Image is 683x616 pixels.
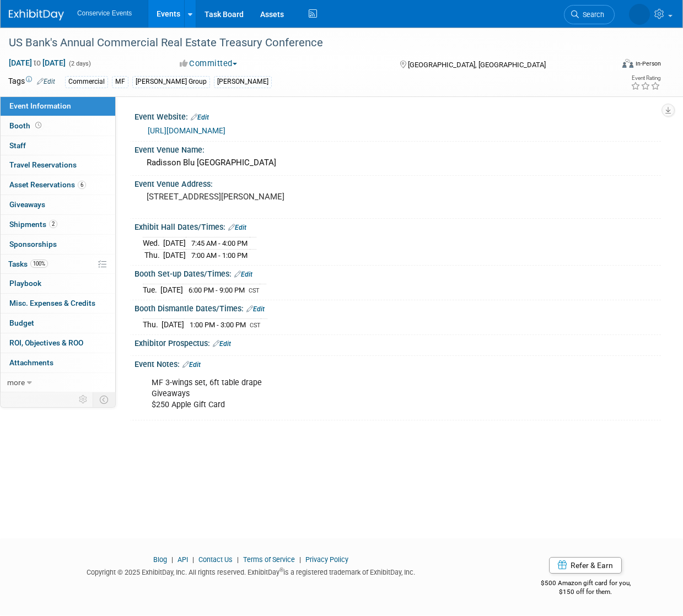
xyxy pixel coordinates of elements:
[178,555,188,564] a: API
[9,358,53,367] span: Attachments
[135,356,661,370] div: Event Notes:
[163,250,186,261] td: [DATE]
[135,176,661,190] div: Event Venue Address:
[566,57,661,74] div: Event Format
[234,555,241,564] span: |
[190,321,246,329] span: 1:00 PM - 3:00 PM
[279,567,283,573] sup: ®
[135,109,661,123] div: Event Website:
[65,76,108,88] div: Commercial
[1,155,115,175] a: Travel Reservations
[198,555,233,564] a: Contact Us
[135,300,661,315] div: Booth Dismantle Dates/Times:
[135,335,661,349] div: Exhibitor Prospectus:
[143,154,653,171] div: Radisson Blu [GEOGRAPHIC_DATA]
[8,260,48,268] span: Tasks
[622,59,633,68] img: Format-Inperson.png
[112,76,128,88] div: MF
[169,555,176,564] span: |
[1,175,115,194] a: Asset Reservations6
[49,220,57,228] span: 2
[246,305,265,313] a: Edit
[510,571,662,597] div: $500 Amazon gift card for you,
[9,200,45,209] span: Giveaways
[1,314,115,333] a: Budget
[93,392,116,407] td: Toggle Event Tabs
[1,215,115,234] a: Shipments2
[305,555,348,564] a: Privacy Policy
[250,322,261,329] span: CST
[9,180,86,189] span: Asset Reservations
[564,5,615,24] a: Search
[5,33,605,53] div: US Bank's Annual Commercial Real Estate Treasury Conference
[9,121,44,130] span: Booth
[9,240,57,248] span: Sponsorships
[147,192,342,202] pre: [STREET_ADDRESS][PERSON_NAME]
[153,555,167,564] a: Blog
[1,333,115,353] a: ROI, Objectives & ROO
[135,266,661,280] div: Booth Set-up Dates/Times:
[1,274,115,293] a: Playbook
[579,10,604,19] span: Search
[1,195,115,214] a: Giveaways
[510,587,662,597] div: $150 off for them.
[1,353,115,372] a: Attachments
[297,555,304,564] span: |
[9,141,26,150] span: Staff
[249,287,260,294] span: CST
[148,126,225,135] a: [URL][DOMAIN_NAME]
[9,160,77,169] span: Travel Reservations
[135,142,661,155] div: Event Venue Name:
[1,294,115,313] a: Misc. Expenses & Credits
[163,237,186,250] td: [DATE]
[33,121,44,129] span: Booth not reserved yet
[68,60,91,67] span: (2 days)
[143,250,163,261] td: Thu.
[214,76,272,88] div: [PERSON_NAME]
[549,557,622,574] a: Refer & Earn
[9,299,95,307] span: Misc. Expenses & Credits
[74,392,93,407] td: Personalize Event Tab Strip
[9,318,34,327] span: Budget
[182,361,201,369] a: Edit
[160,284,183,296] td: [DATE]
[9,279,41,288] span: Playbook
[30,260,48,268] span: 100%
[1,96,115,116] a: Event Information
[191,114,209,121] a: Edit
[9,101,71,110] span: Event Information
[32,58,42,67] span: to
[143,284,160,296] td: Tue.
[78,181,86,189] span: 6
[629,4,650,25] img: Amiee Griffey
[144,372,556,416] div: MF 3-wings set, 6ft table drape Giveaways $250 Apple Gift Card
[243,555,295,564] a: Terms of Service
[191,239,248,247] span: 7:45 AM - 4:00 PM
[143,237,163,250] td: Wed.
[7,378,25,387] span: more
[213,340,231,348] a: Edit
[176,58,241,69] button: Committed
[631,75,660,81] div: Event Rating
[9,9,64,20] img: ExhibitDay
[190,555,197,564] span: |
[189,286,245,294] span: 6:00 PM - 9:00 PM
[1,136,115,155] a: Staff
[77,9,132,17] span: Conservice Events
[8,58,66,68] span: [DATE] [DATE]
[37,78,55,85] a: Edit
[1,235,115,254] a: Sponsorships
[135,219,661,233] div: Exhibit Hall Dates/Times:
[8,565,494,577] div: Copyright © 2025 ExhibitDay, Inc. All rights reserved. ExhibitDay is a registered trademark of Ex...
[1,255,115,274] a: Tasks100%
[234,271,252,278] a: Edit
[132,76,210,88] div: [PERSON_NAME] Group
[1,373,115,392] a: more
[408,61,546,69] span: [GEOGRAPHIC_DATA], [GEOGRAPHIC_DATA]
[228,224,246,231] a: Edit
[9,220,57,229] span: Shipments
[162,319,184,331] td: [DATE]
[191,251,248,260] span: 7:00 AM - 1:00 PM
[8,75,55,88] td: Tags
[635,60,661,68] div: In-Person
